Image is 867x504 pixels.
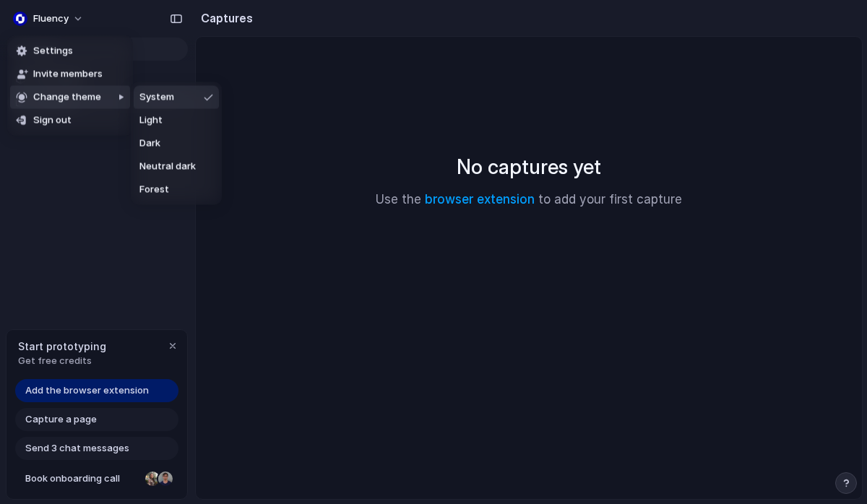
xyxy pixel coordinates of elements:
span: Dark [139,136,160,151]
span: Forest [139,183,169,197]
span: Invite members [33,67,103,82]
span: Light [139,113,163,128]
span: Settings [33,44,73,58]
span: Change theme [33,90,101,105]
span: Sign out [33,113,72,128]
span: Neutral dark [139,160,196,174]
span: System [139,90,174,105]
